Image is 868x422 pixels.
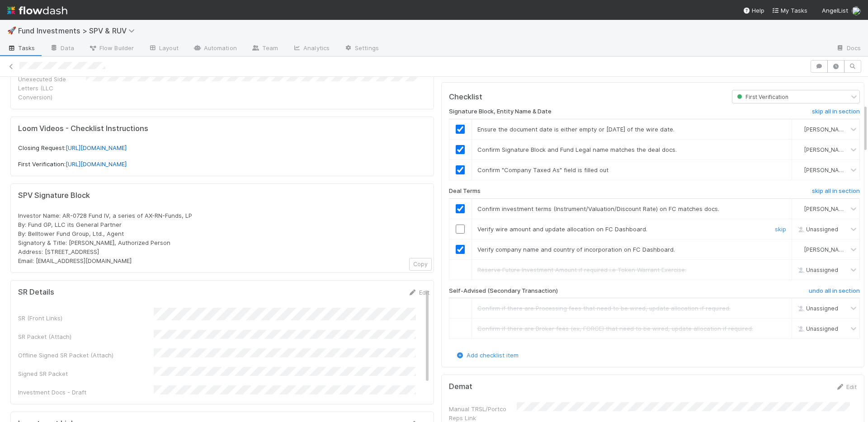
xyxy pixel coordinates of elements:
a: Team [244,42,285,56]
a: Data [42,42,81,56]
h6: skip all in section [812,188,860,195]
h5: SR Details [18,288,54,297]
span: Unassigned [795,305,838,312]
h5: SPV Signature Block [18,191,426,200]
a: Docs [829,42,868,56]
div: Investment Docs - Draft [18,388,154,397]
span: Confirm Signature Block and Fund Legal name matches the deal docs. [477,146,677,153]
a: Add checklist item [456,352,519,359]
span: Flow Builder [89,43,134,52]
a: Edit [408,289,429,296]
a: Flow Builder [81,42,141,56]
div: Help [743,6,764,15]
span: Verify wire amount and update allocation on FC Dashboard. [477,225,647,233]
span: [PERSON_NAME] [804,246,849,253]
span: Confirm investment terms (Instrument/Valuation/Discount Rate) on FC matches docs. [477,205,719,212]
a: Layout [141,42,186,56]
a: My Tasks [772,6,807,15]
div: Offline Signed SR Packet (Attach) [18,351,154,360]
img: logo-inverted-e16ddd16eac7371096b0.svg [7,3,67,18]
a: Analytics [285,42,337,56]
div: Signed SR Packet [18,369,154,378]
h6: Deal Terms [449,188,481,195]
span: Confirm "Company Taxed As" field is filled out [477,166,609,173]
span: Fund Investments > SPV & RUV [18,26,139,35]
span: Investor Name: AR-0728 Fund IV, a series of AX-RN-Funds, LP By: Fund GP, LLC its General Partner ... [18,212,192,264]
div: Unexecuted Side Letters (LLC Conversion) [18,75,86,102]
a: Automation [186,42,244,56]
img: avatar_ddac2f35-6c49-494a-9355-db49d32eca49.png [796,205,803,212]
span: Tasks [7,43,35,52]
span: Ensure the document date is either empty or [DATE] of the wire date. [477,126,675,133]
a: skip all in section [812,108,860,119]
span: [PERSON_NAME] [804,126,849,133]
h5: Checklist [449,93,482,102]
a: undo all in section [809,287,860,298]
img: avatar_ddac2f35-6c49-494a-9355-db49d32eca49.png [796,126,803,133]
span: Confirm if there are Processing fees that need to be wired, update allocation if required. [477,305,731,312]
span: Reserve Future Investment Amount if required i.e Token Warrant Exercise. [477,266,686,273]
h6: Self-Advised (Secondary Transaction) [449,287,558,295]
a: skip [775,225,786,233]
span: My Tasks [772,7,807,14]
button: Copy [409,258,432,271]
div: SR (Front Links) [18,314,154,323]
img: avatar_ddac2f35-6c49-494a-9355-db49d32eca49.png [796,166,803,173]
a: Edit [835,383,857,390]
p: Closing Request: [18,144,426,153]
a: [URL][DOMAIN_NAME] [66,160,127,168]
a: skip all in section [812,188,860,198]
h6: undo all in section [809,287,860,295]
span: Confirm if there are Broker fees (ex, FORGE) that need to be wired, update allocation if required. [477,325,753,332]
a: [URL][DOMAIN_NAME] [66,144,127,151]
p: First Verification: [18,160,426,169]
img: avatar_ddac2f35-6c49-494a-9355-db49d32eca49.png [796,146,803,153]
span: Unassigned [795,325,838,332]
span: [PERSON_NAME] [804,146,849,153]
span: [PERSON_NAME] [804,167,849,173]
span: Verify company name and country of incorporation on FC Dashboard. [477,246,675,253]
span: Unassigned [795,225,838,232]
h6: Signature Block, Entity Name & Date [449,108,552,115]
h6: skip all in section [812,108,860,115]
span: Unassigned [795,266,838,273]
div: SR Packet (Attach) [18,332,154,341]
img: avatar_ddac2f35-6c49-494a-9355-db49d32eca49.png [796,246,803,253]
span: [PERSON_NAME] [804,205,849,212]
span: AngelList [822,7,848,14]
img: avatar_ddac2f35-6c49-494a-9355-db49d32eca49.png [852,6,861,15]
h5: Demat [449,382,472,391]
span: 🚀 [7,27,16,34]
a: Settings [337,42,386,56]
span: First Verification [735,94,788,100]
h5: Loom Videos - Checklist Instructions [18,124,426,133]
